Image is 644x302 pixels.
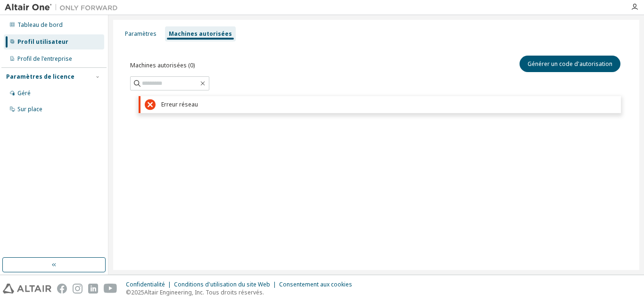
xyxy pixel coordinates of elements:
[17,105,42,113] font: Sur place
[528,60,612,68] font: Générer un code d'autorisation
[17,38,68,46] font: Profil utilisateur
[6,73,74,81] font: Paramètres de licence
[104,284,117,294] img: youtube.svg
[174,280,270,288] font: Conditions d'utilisation du site Web
[131,288,144,296] font: 2025
[130,61,195,69] font: Machines autorisées (0)
[125,30,157,38] font: Paramètres
[17,89,31,97] font: Géré
[3,284,51,294] img: altair_logo.svg
[88,284,98,294] img: linkedin.svg
[126,280,165,288] font: Confidentialité
[57,284,67,294] img: facebook.svg
[520,56,620,72] button: Générer un code d'autorisation
[144,288,264,296] font: Altair Engineering, Inc. Tous droits réservés.
[17,55,72,63] font: Profil de l'entreprise
[126,288,131,296] font: ©
[279,280,352,288] font: Consentement aux cookies
[169,30,232,38] font: Machines autorisées
[161,100,198,108] font: Erreur réseau
[17,21,63,29] font: Tableau de bord
[5,3,123,12] img: Altaïr Un
[73,284,83,294] img: instagram.svg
